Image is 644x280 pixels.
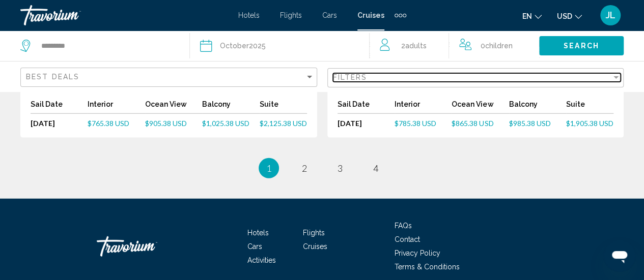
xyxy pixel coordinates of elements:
[260,100,307,114] div: Suite
[202,119,249,128] span: $1,025.38 USD
[260,119,307,128] a: $2,125.38 USD
[88,100,145,114] div: Interior
[395,100,452,114] div: Interior
[31,100,88,114] div: Sail Date
[302,163,307,174] span: 2
[522,12,532,20] span: en
[452,100,509,114] div: Ocean View
[202,119,259,128] a: $1,025.38 USD
[395,235,420,243] a: Contact
[303,242,327,251] a: Cruises
[370,30,539,61] button: Travelers: 2 adults, 0 children
[357,11,384,19] a: Cruises
[452,119,493,128] span: $865.38 USD
[338,100,395,114] div: Sail Date
[338,163,343,174] span: 3
[401,39,427,53] span: 2
[509,119,551,128] span: $985.38 USD
[509,119,566,128] a: $985.38 USD
[26,73,314,82] mat-select: Sort by
[557,12,572,20] span: USD
[603,239,636,272] iframe: Button to launch messaging window
[564,42,599,50] span: Search
[373,163,378,174] span: 4
[395,249,440,257] a: Privacy Policy
[220,39,266,53] div: 2025
[327,68,624,88] button: Filter
[20,5,228,25] a: Travorium
[333,73,368,81] span: Filters
[145,119,187,128] span: $905.38 USD
[557,9,582,23] button: Change currency
[247,242,262,251] a: Cars
[452,119,509,128] a: $865.38 USD
[238,11,260,19] a: Hotels
[395,119,436,128] span: $785.38 USD
[606,10,615,20] span: JL
[481,39,513,53] span: 0
[597,5,624,26] button: User Menu
[485,42,513,50] span: Children
[145,119,202,128] a: $905.38 USD
[200,30,369,61] button: October2025
[566,100,613,114] div: Suite
[97,231,199,262] a: Travorium
[202,100,259,114] div: Balcony
[405,42,427,50] span: Adults
[280,11,302,19] a: Flights
[220,42,249,50] span: October
[509,100,566,114] div: Balcony
[145,100,202,114] div: Ocean View
[266,163,271,174] span: 1
[303,229,325,237] a: Flights
[395,222,412,230] a: FAQs
[88,119,145,128] a: $765.38 USD
[20,158,624,178] ul: Pagination
[539,36,624,55] button: Search
[31,119,88,128] div: [DATE]
[247,256,276,264] a: Activities
[88,119,129,128] span: $765.38 USD
[322,11,337,19] a: Cars
[395,7,406,23] button: Extra navigation items
[247,229,269,237] a: Hotels
[395,263,460,271] a: Terms & Conditions
[338,119,395,128] div: [DATE]
[566,119,613,128] a: $1,905.38 USD
[395,119,452,128] a: $785.38 USD
[26,73,79,81] span: Best Deals
[522,9,542,23] button: Change language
